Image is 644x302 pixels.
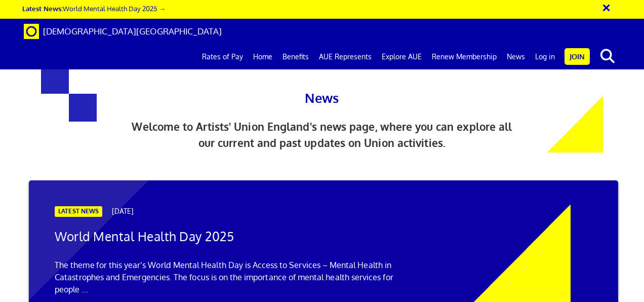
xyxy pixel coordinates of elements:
[55,206,102,217] span: LATEST NEWS
[530,44,560,69] a: Log in
[565,48,590,65] a: Join
[22,4,63,13] strong: Latest News:
[592,46,623,67] button: search
[248,44,277,69] a: Home
[377,44,427,69] a: Explore AUE
[502,44,530,69] a: News
[132,120,512,149] span: Welcome to Artists' Union England's news page, where you can explore all our current and past upd...
[277,44,314,69] a: Benefits
[200,66,444,108] h1: News
[43,26,222,36] span: [DEMOGRAPHIC_DATA][GEOGRAPHIC_DATA]
[55,259,408,295] p: The theme for this year’s World Mental Health Day is Access to Services – Mental Health in Catast...
[197,44,248,69] a: Rates of Pay
[16,19,229,44] a: Brand [DEMOGRAPHIC_DATA][GEOGRAPHIC_DATA]
[112,207,133,215] span: [DATE]
[314,44,377,69] a: AUE Represents
[55,230,408,244] h2: World Mental Health Day 2025
[427,44,502,69] a: Renew Membership
[22,4,166,13] a: Latest News:World Mental Health Day 2025 →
